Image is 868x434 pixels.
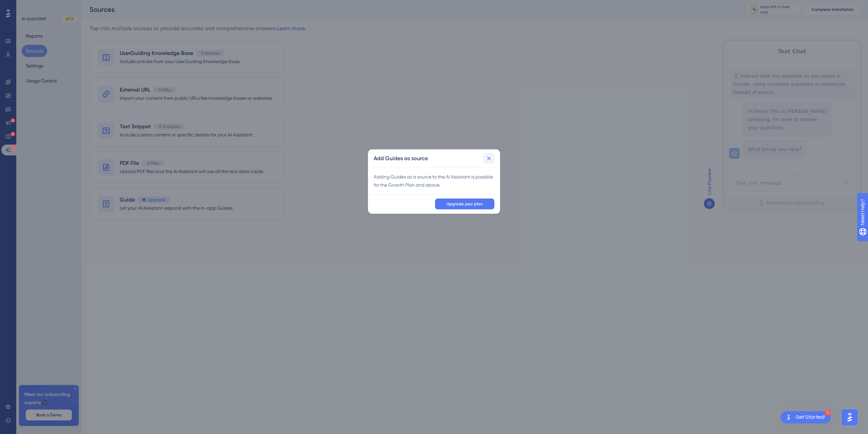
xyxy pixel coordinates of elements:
[785,413,793,421] img: launcher-image-alternative-text
[825,410,831,416] div: 1
[795,414,825,421] div: Get Started!
[447,201,483,207] span: Upgrade your plan
[16,2,42,10] span: Need Help?
[374,173,494,189] div: Adding Guides as a source to the AI Assistant is possible for the Growth Plan and above.
[781,411,831,423] div: Open Get Started! checklist, remaining modules: 1
[840,407,860,428] iframe: UserGuiding AI Assistant Launcher
[374,154,428,163] h2: Add Guides as source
